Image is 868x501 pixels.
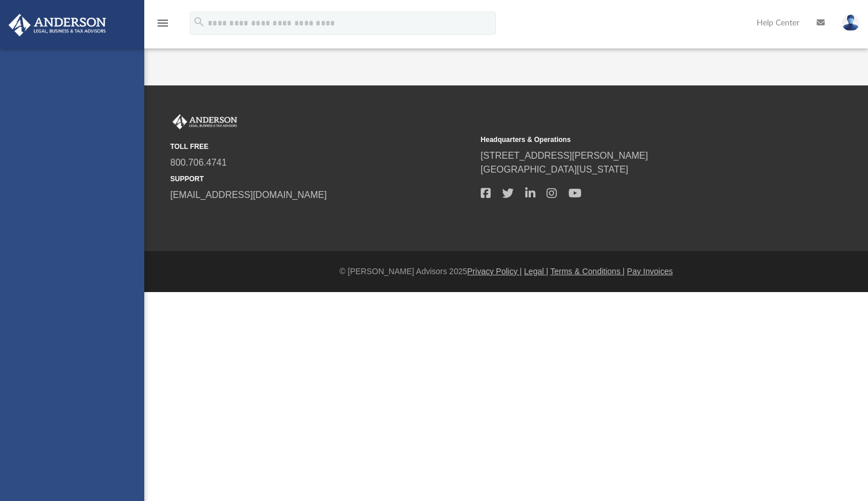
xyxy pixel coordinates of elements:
i: search [193,16,205,28]
img: User Pic [842,14,859,31]
div: © [PERSON_NAME] Advisors 2025 [144,266,868,278]
img: Anderson Advisors Platinum Portal [5,14,110,36]
a: 800.706.4741 [170,158,227,167]
small: Headquarters & Operations [481,134,783,145]
small: TOLL FREE [170,141,473,152]
a: Privacy Policy | [467,267,522,276]
a: [EMAIL_ADDRESS][DOMAIN_NAME] [170,190,327,200]
i: menu [156,16,170,30]
a: [STREET_ADDRESS][PERSON_NAME] [481,151,648,160]
a: Terms & Conditions | [551,267,625,276]
img: Anderson Advisors Platinum Portal [170,114,240,129]
a: menu [156,22,170,30]
a: Legal | [524,267,548,276]
a: Pay Invoices [627,267,672,276]
a: [GEOGRAPHIC_DATA][US_STATE] [481,164,628,174]
small: SUPPORT [170,174,473,184]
